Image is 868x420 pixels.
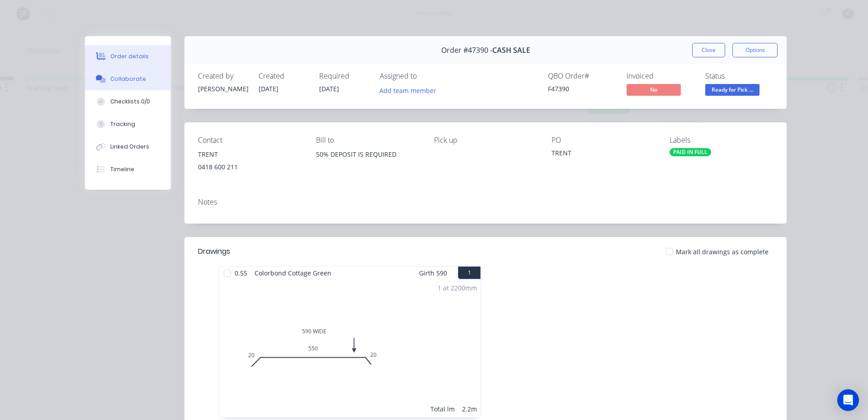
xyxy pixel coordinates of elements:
span: Order #47390 - [441,46,492,55]
div: PO [552,136,655,145]
button: Ready for Pick ... [705,84,759,98]
div: Order details [110,52,149,61]
span: No [627,84,681,95]
div: Pick up [434,136,538,145]
div: F47390 [548,84,616,93]
div: 2.2m [462,404,477,414]
div: Created by [198,72,248,80]
div: Tracking [110,120,135,128]
span: [DATE] [319,84,339,93]
div: [PERSON_NAME] [198,84,248,93]
span: Mark all drawings as complete [676,247,769,257]
button: Checklists 0/0 [85,90,171,113]
button: Tracking [85,113,171,135]
button: Collaborate [85,68,171,90]
div: Total lm [430,404,455,414]
div: Status [705,72,773,80]
span: 0.55 [231,266,251,280]
button: 1 [458,266,481,279]
span: Colorbond Cottage Green [251,266,335,280]
div: 0418 600 211 [198,161,302,173]
div: Created [259,72,308,80]
div: Bill to [316,136,420,145]
span: CASH SALE [492,46,530,55]
button: Close [692,43,725,57]
button: Add team member [380,84,441,96]
div: 590 WIDE20550201 at 2200mmTotal lm2.2m [219,280,481,417]
button: Linked Orders [85,135,171,158]
button: Add team member [375,84,441,96]
div: QBO Order # [548,72,616,80]
div: Timeline [110,165,134,173]
div: Checklists 0/0 [110,98,150,106]
span: Ready for Pick ... [705,84,759,95]
div: Required [319,72,369,80]
div: TRENT0418 600 211 [198,148,302,177]
div: Invoiced [627,72,694,80]
div: Collaborate [110,75,146,83]
div: Open Intercom Messenger [837,389,859,411]
div: TRENT [198,148,302,161]
div: Notes [198,198,773,206]
div: 1 at 2200mm [438,283,477,293]
span: Girth 590 [419,266,447,280]
button: Timeline [85,158,171,181]
div: Drawings [198,246,230,257]
span: [DATE] [259,84,278,93]
div: 50% DEPOSIT IS REQUIRED [316,148,420,161]
button: Options [732,43,778,57]
div: TRENT [552,148,655,161]
div: Labels [670,136,773,145]
div: Contact [198,136,302,145]
div: PAID IN FULL [670,148,711,156]
div: 50% DEPOSIT IS REQUIRED [316,148,420,177]
button: Order details [85,45,171,68]
div: Assigned to [380,72,470,80]
div: Linked Orders [110,143,149,151]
